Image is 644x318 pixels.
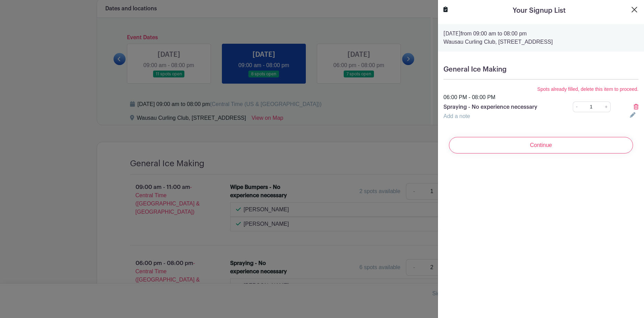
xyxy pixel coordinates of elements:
a: - [573,102,580,112]
h5: Your Signup List [513,6,566,16]
a: + [602,102,611,112]
strong: [DATE] [443,31,461,36]
p: from 09:00 am to 08:00 pm [443,30,638,38]
div: 06:00 PM - 08:00 PM [439,93,643,102]
button: Close [630,6,638,14]
h5: General Ice Making [443,65,638,74]
input: Continue [449,137,633,153]
p: Spraying - No experience necessary [443,103,554,111]
small: Spots already filled, delete this item to proceed. [537,86,638,92]
p: Wausau Curling Club, [STREET_ADDRESS] [443,38,638,46]
a: Add a note [443,113,470,119]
